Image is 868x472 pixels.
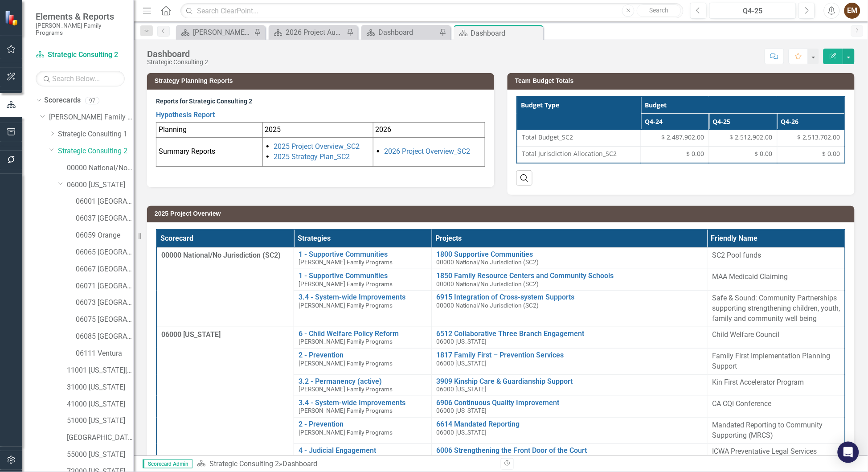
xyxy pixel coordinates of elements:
[76,315,134,325] a: 06075 [GEOGRAPHIC_DATA]
[432,396,708,417] td: Double-Click to Edit Right Click for Context Menu
[76,247,134,258] a: 06065 [GEOGRAPHIC_DATA]
[294,348,432,374] td: Double-Click to Edit Right Click for Context Menu
[299,420,427,428] a: 2 - Prevention
[274,142,360,151] a: 2025 Project Overview_SC2
[436,272,703,280] a: 1850 Family Resource Centers and Community Schools
[67,365,134,376] a: 11001 [US_STATE][GEOGRAPHIC_DATA]
[708,327,845,348] td: Double-Click to Edit
[299,293,427,301] a: 3.4 - System-wide Improvements
[436,420,703,428] a: 6614 Mandated Reporting
[385,147,471,156] a: 2026 Project Overview_SC2
[708,291,845,327] td: Double-Click to Edit
[712,294,840,323] span: Safe & Sound: Community Partnerships supporting strengthening children, youth, family and communi...
[436,302,539,309] span: 00000 National/No Jurisdiction (SC2)
[712,6,793,16] div: Q4-25
[436,447,703,455] a: 6006 Strengthening the Front Door of the Court
[823,149,840,158] span: $ 0.00
[209,460,279,468] a: Strategic Consulting 2
[712,251,761,259] span: SC2 Pool funds
[294,247,432,269] td: Double-Click to Edit Right Click for Context Menu
[650,7,669,14] span: Search
[294,327,432,348] td: Double-Click to Edit Right Click for Context Menu
[156,111,215,119] a: Hypothesis Report
[436,378,703,386] a: 3909 Kinship Care & Guardianship Support
[156,123,263,138] td: Planning
[712,399,771,408] span: CA CQI Conference
[147,49,208,59] div: Dashboard
[436,338,487,345] span: 06000 [US_STATE]
[67,382,134,393] a: 31000 [US_STATE]
[271,27,344,38] a: 2026 Project Audit Dashboard
[161,330,221,339] span: 06000 [US_STATE]
[436,386,487,393] span: 06000 [US_STATE]
[58,146,134,156] a: Strategic Consulting 2
[432,247,708,269] td: Double-Click to Edit Right Click for Context Menu
[76,230,134,241] a: 06059 Orange
[436,351,703,359] a: 1817 Family First – Prevention Services
[299,378,427,386] a: 3.2 - Permanency (active)
[178,27,252,38] a: [PERSON_NAME] Overview
[708,247,845,269] td: Double-Click to Edit
[161,251,281,259] span: 00000 National/No Jurisdiction (SC2)
[299,455,393,462] span: [PERSON_NAME] Family Programs
[432,443,708,465] td: Double-Click to Edit Right Click for Context Menu
[262,123,373,138] td: 2025
[730,133,773,142] span: $ 2,512,902.00
[844,3,860,19] button: EM
[299,407,393,414] span: [PERSON_NAME] Family Programs
[299,272,427,280] a: 1 - Supportive Communities
[143,460,192,468] span: Scorecard Admin
[49,112,134,123] a: [PERSON_NAME] Family Programs
[286,27,344,38] div: 2026 Project Audit Dashboard
[712,378,804,386] span: Kin First Accelerator Program
[67,180,134,190] a: 06000 [US_STATE]
[662,133,704,142] span: $ 2,487,902.00
[299,447,427,455] a: 4 - Judicial Engagement
[67,433,134,443] a: [GEOGRAPHIC_DATA][US_STATE]
[299,386,393,393] span: [PERSON_NAME] Family Programs
[687,149,704,158] span: $ 0.00
[436,360,487,367] span: 06000 [US_STATE]
[283,460,317,468] div: Dashboard
[4,10,20,26] img: ClearPoint Strategy
[708,418,845,444] td: Double-Click to Edit
[36,71,125,86] input: Search Below...
[436,259,539,266] span: 00000 National/No Jurisdiction (SC2)
[294,291,432,327] td: Double-Click to Edit Right Click for Context Menu
[712,272,788,281] span: MAA Medicaid Claiming
[76,213,134,224] a: 06037 [GEOGRAPHIC_DATA]
[708,443,845,465] td: Double-Click to Edit
[294,418,432,444] td: Double-Click to Edit Right Click for Context Menu
[180,3,684,19] input: Search ClearPoint...
[76,197,134,207] a: 06001 [GEOGRAPHIC_DATA]
[712,421,823,439] span: Mandated Reporting to Community Supporting (MRCS)
[364,27,437,38] a: Dashboard
[436,455,487,462] span: 06000 [US_STATE]
[755,149,773,158] span: $ 0.00
[299,250,427,259] a: 1 - Supportive Communities
[708,396,845,417] td: Double-Click to Edit
[299,330,427,338] a: 6 - Child Welfare Policy Reform
[36,11,125,22] span: Elements & Reports
[471,28,541,39] div: Dashboard
[159,147,260,157] p: Summary Reports
[67,163,134,173] a: 00000 National/No Jurisdiction (SC2)
[712,330,779,339] span: Child Welfare Council
[299,259,393,266] span: [PERSON_NAME] Family Programs
[708,348,845,374] td: Double-Click to Edit
[155,78,490,84] h3: Strategy Planning Reports
[155,210,850,217] h3: 2025 Project Overview
[299,302,393,309] span: [PERSON_NAME] Family Programs
[712,352,830,370] span: Family First Implementation Planning Support
[436,399,703,407] a: 6906 Continuous Quality Improvement
[76,264,134,275] a: 06067 [GEOGRAPHIC_DATA]
[76,332,134,342] a: 06085 [GEOGRAPHIC_DATA][PERSON_NAME]
[432,374,708,396] td: Double-Click to Edit Right Click for Context Menu
[436,280,539,287] span: 00000 National/No Jurisdiction (SC2)
[85,97,99,104] div: 97
[637,4,681,17] button: Search
[299,338,393,345] span: [PERSON_NAME] Family Programs
[274,152,350,161] a: 2025 Strategy Plan_SC2
[432,348,708,374] td: Double-Click to Edit Right Click for Context Menu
